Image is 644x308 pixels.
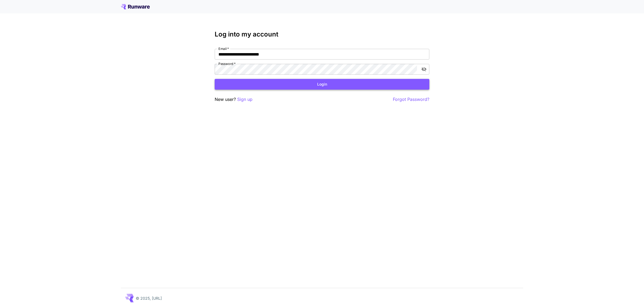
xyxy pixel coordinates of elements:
[393,96,429,103] button: Forgot Password?
[215,31,429,38] h3: Log into my account
[218,61,236,66] label: Password
[215,96,253,103] p: New user?
[215,79,429,90] button: Login
[218,46,229,51] label: Email
[419,64,429,74] button: toggle password visibility
[136,295,162,301] p: © 2025, [URL]
[237,96,253,103] button: Sign up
